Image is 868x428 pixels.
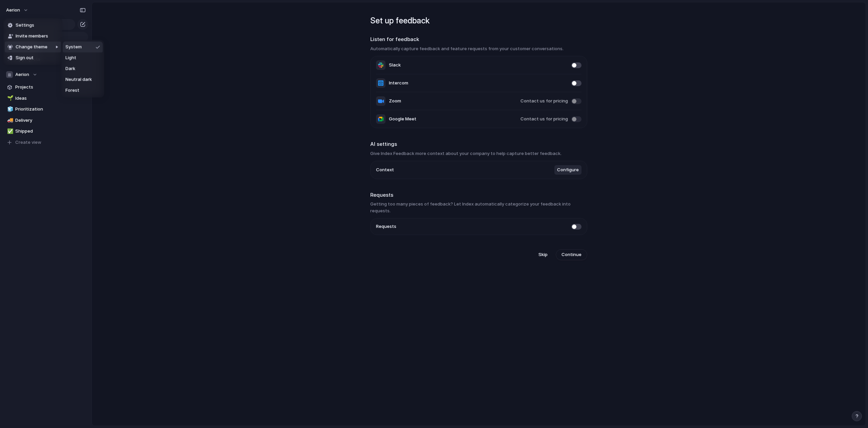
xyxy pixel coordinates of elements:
[16,44,47,51] span: Change theme
[16,33,48,40] span: Invite members
[65,65,75,72] span: Dark
[65,87,79,94] span: Forest
[16,55,34,61] span: Sign out
[65,55,76,61] span: Light
[65,76,92,83] span: Neutral dark
[65,44,82,51] span: System
[16,22,34,29] span: Settings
